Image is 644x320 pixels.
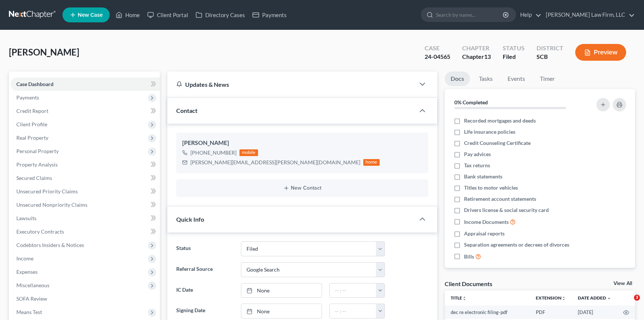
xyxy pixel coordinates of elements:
span: Income [16,255,33,262]
span: Case Dashboard [16,81,54,87]
a: Directory Cases [192,8,249,22]
div: [PERSON_NAME] [182,139,422,148]
span: Personal Property [16,148,59,154]
label: Signing Date [173,304,237,319]
div: Filed [503,53,525,61]
span: Drivers license & social security card [464,206,549,214]
a: Case Dashboard [10,77,160,91]
i: expand_more [607,296,611,301]
div: home [363,159,380,166]
div: District [537,44,563,53]
span: Unsecured Priority Claims [16,188,78,194]
span: 3 [634,295,640,301]
span: Recorded mortgages and deeds [464,117,536,124]
a: Payments [249,8,290,22]
span: Property Analysis [16,161,58,168]
span: Payments [16,94,39,101]
td: [DATE] [572,305,617,319]
a: Executory Contracts [10,225,160,238]
div: [PHONE_NUMBER] [190,149,236,156]
div: Updates & News [176,80,406,88]
input: -- : -- [330,304,377,318]
strong: 0% Completed [454,99,488,105]
span: Miscellaneous [16,282,49,288]
span: Executory Contracts [16,228,64,235]
span: Titles to motor vehicles [464,184,518,191]
span: Contact [176,107,197,114]
span: Separation agreements or decrees of divorces [464,241,569,248]
i: unfold_more [561,296,566,301]
span: Bills [464,253,474,260]
a: Timer [534,72,561,86]
span: Life insurance policies [464,128,515,136]
span: Quick Info [176,216,204,223]
input: -- : -- [330,283,377,298]
a: Home [112,8,144,22]
label: IC Date [173,283,237,298]
a: Lawsuits [10,212,160,225]
div: Chapter [462,44,491,53]
a: Property Analysis [10,158,160,171]
span: SOFA Review [16,295,47,302]
span: Real Property [16,134,48,141]
input: Search by name... [436,8,504,22]
div: Client Documents [445,280,492,288]
span: Client Profile [16,121,47,127]
span: Tax returns [464,162,490,169]
a: Unsecured Priority Claims [10,185,160,198]
a: None [241,304,321,318]
span: Credit Report [16,108,48,114]
span: Means Test [16,309,42,315]
a: None [241,283,321,298]
a: Credit Report [10,104,160,118]
td: PDF [530,305,572,319]
a: Date Added expand_more [578,295,611,301]
span: Pay advices [464,151,491,158]
div: Case [425,44,450,53]
span: Codebtors Insiders & Notices [16,242,84,248]
a: [PERSON_NAME] Law Firm, LLC [542,8,635,22]
span: Credit Counseling Certificate [464,139,531,147]
a: Tasks [473,72,499,86]
span: 13 [484,53,491,60]
div: 24-04565 [425,53,450,61]
button: New Contact [182,185,422,191]
span: Bank statements [464,173,502,180]
div: mobile [239,149,258,156]
span: Appraisal reports [464,230,505,237]
a: Unsecured Nonpriority Claims [10,198,160,212]
div: Chapter [462,53,491,61]
i: unfold_more [462,296,467,301]
a: View All [614,281,632,286]
a: Titleunfold_more [451,295,467,301]
a: Events [502,72,531,86]
button: Preview [575,44,626,61]
span: Expenses [16,269,38,275]
a: Secured Claims [10,171,160,185]
span: Unsecured Nonpriority Claims [16,202,87,208]
div: SCB [537,53,563,61]
a: Docs [445,72,470,86]
a: Client Portal [144,8,192,22]
a: Extensionunfold_more [536,295,566,301]
div: [PERSON_NAME][EMAIL_ADDRESS][PERSON_NAME][DOMAIN_NAME] [190,159,360,166]
div: Status [503,44,525,53]
span: Income Documents [464,218,509,226]
span: Retirement account statements [464,195,536,203]
span: [PERSON_NAME] [9,47,79,57]
a: Help [516,8,541,22]
td: dec re electronic filing-pdf [445,305,530,319]
label: Referral Source [173,262,237,277]
span: Secured Claims [16,175,52,181]
iframe: Intercom live chat [619,295,637,313]
span: Lawsuits [16,215,36,221]
label: Status [173,241,237,256]
span: New Case [78,12,103,18]
a: SOFA Review [10,292,160,305]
